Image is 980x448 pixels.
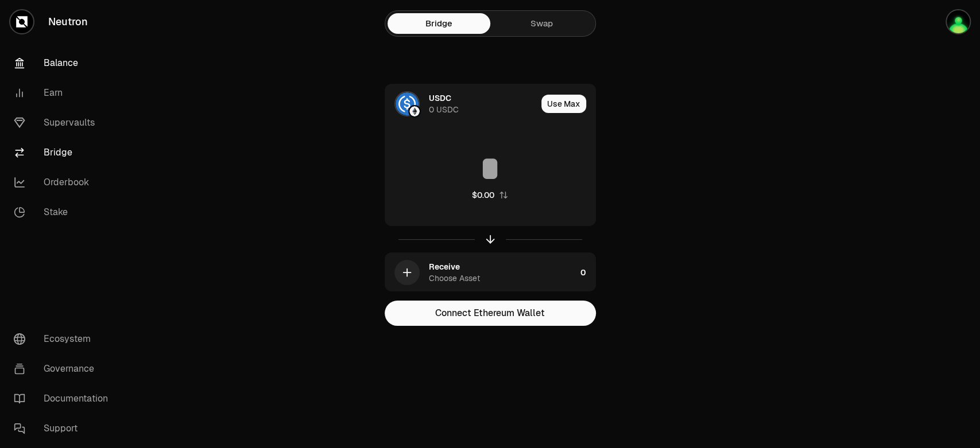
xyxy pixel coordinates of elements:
div: 0 [580,253,595,292]
a: Balance [5,48,124,78]
a: Stake [5,197,124,227]
a: Earn [5,78,124,108]
a: Bridge [5,138,124,167]
img: Ethereum Logo [409,106,420,116]
button: ReceiveChoose Asset0 [385,253,595,292]
button: $0.00 [472,189,508,201]
a: Orderbook [5,167,124,197]
a: Documentation [5,384,124,414]
div: USDC [429,92,451,104]
a: Swap [490,13,593,34]
a: Supervaults [5,108,124,138]
a: Governance [5,354,124,384]
img: USDC Logo [396,92,419,115]
div: Receive [429,261,460,272]
button: Use Max [541,95,586,113]
div: 0 USDC [429,104,459,115]
button: Connect Ethereum Wallet [385,301,596,326]
img: jrmchlt_2 [947,10,970,33]
a: Support [5,414,124,443]
div: Choose Asset [429,272,480,284]
div: $0.00 [472,189,494,201]
div: ReceiveChoose Asset [385,253,576,292]
a: Bridge [388,13,490,34]
div: USDC LogoEthereum LogoUSDC0 USDC [385,84,537,123]
a: Ecosystem [5,324,124,354]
